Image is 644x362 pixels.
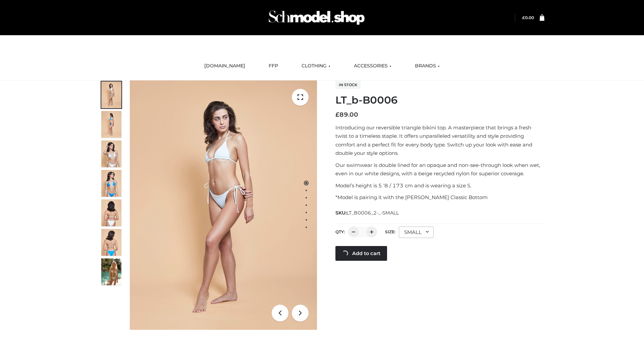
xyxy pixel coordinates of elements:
[522,15,525,20] span: £
[101,111,121,138] img: ArielClassicBikiniTop_CloudNine_AzureSky_OW114ECO_2-scaled.jpg
[335,123,544,158] p: Introducing our reversible triangle bikini top. A masterpiece that brings a fresh twist to a time...
[335,181,544,190] p: Model’s height is 5 ‘8 / 173 cm and is wearing a size S.
[297,59,335,73] a: CLOTHING
[335,111,358,118] bdi: 89.00
[346,210,399,216] span: LT_B0006_2-_-SMALL
[335,94,544,106] h1: LT_b-B0006
[335,111,339,118] span: £
[335,209,399,217] span: SKU:
[199,59,250,73] a: [DOMAIN_NAME]
[266,4,367,31] img: Schmodel Admin 964
[385,229,395,234] label: Size:
[335,193,544,202] p: *Model is pairing it with the [PERSON_NAME] Classic Bottom
[101,81,121,108] img: ArielClassicBikiniTop_CloudNine_AzureSky_OW114ECO_1-scaled.jpg
[130,80,317,330] img: ArielClassicBikiniTop_CloudNine_AzureSky_OW114ECO_1
[522,15,534,20] bdi: 0.00
[399,227,434,238] div: SMALL
[335,81,361,89] span: In stock
[101,258,121,285] img: Arieltop_CloudNine_AzureSky2.jpg
[101,229,121,256] img: ArielClassicBikiniTop_CloudNine_AzureSky_OW114ECO_8-scaled.jpg
[264,59,283,73] a: FFP
[349,59,396,73] a: ACCESSORIES
[522,15,534,20] a: £0.00
[101,170,121,197] img: ArielClassicBikiniTop_CloudNine_AzureSky_OW114ECO_4-scaled.jpg
[335,229,345,234] label: QTY:
[410,59,445,73] a: BRANDS
[101,199,121,226] img: ArielClassicBikiniTop_CloudNine_AzureSky_OW114ECO_7-scaled.jpg
[101,140,121,167] img: ArielClassicBikiniTop_CloudNine_AzureSky_OW114ECO_3-scaled.jpg
[335,246,387,261] a: Add to cart
[335,161,544,178] p: Our swimwear is double lined for an opaque and non-see-through look when wet, even in our white d...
